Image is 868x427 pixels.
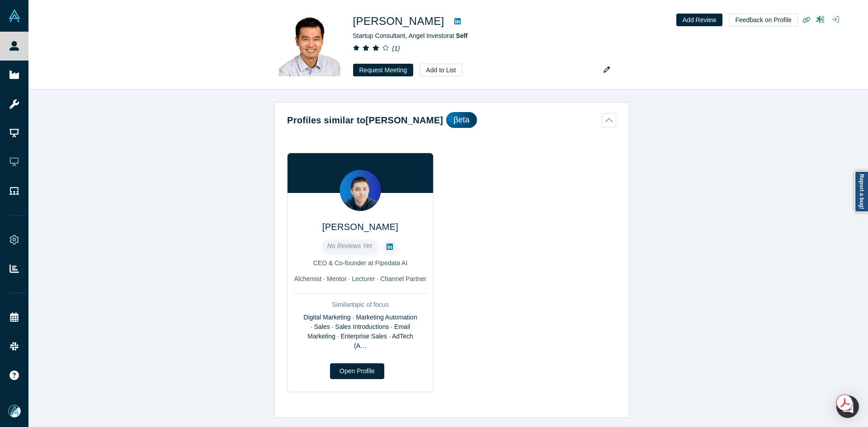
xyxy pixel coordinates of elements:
[287,113,443,127] h2: Profiles similar to [PERSON_NAME]
[327,242,372,249] span: No Reviews Yet
[456,32,468,39] a: Self
[294,274,427,284] div: Alchemist · Mentor · Lecturer · Channel Partner
[294,300,427,310] div: Similar topic of focus
[313,259,408,267] span: CEO & Co-founder at Pipedata AI
[8,9,21,22] img: Alchemist Vault Logo
[353,64,414,76] button: Request Meeting
[854,171,868,212] a: Report a bug!
[322,222,398,232] a: [PERSON_NAME]
[287,112,616,128] button: Profiles similar to[PERSON_NAME]βeta
[340,170,381,211] img: Yerzhan Assanov's Profile Image
[729,14,798,26] button: Feedback on Profile
[330,363,384,379] a: Open Profile
[446,112,476,128] div: βeta
[277,13,340,76] img: David Lee's Profile Image
[353,32,468,39] span: Startup Consultant, Angel Investor at
[353,13,444,29] h1: [PERSON_NAME]
[392,45,400,52] i: ( 1 )
[294,313,427,351] div: Digital Marketing · Marketing Automation · Sales · Sales Introductions · Email Marketing · Enterp...
[676,14,723,26] button: Add Review
[420,64,462,76] button: Add to List
[8,405,21,418] img: Mia Scott's Account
